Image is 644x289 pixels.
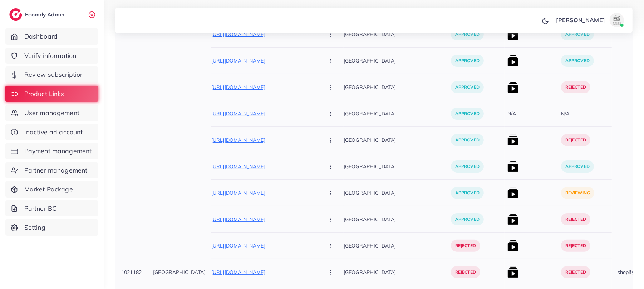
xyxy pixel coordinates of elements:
p: [URL][DOMAIN_NAME] [211,162,319,171]
a: Partner management [5,162,98,179]
div: N/A [507,110,516,117]
p: [URL][DOMAIN_NAME] [211,109,319,118]
p: [URL][DOMAIN_NAME] [211,241,319,250]
p: approved [451,55,484,67]
a: Payment management [5,143,98,159]
p: approved [561,160,594,173]
p: rejected [451,266,480,278]
p: approved [451,108,484,120]
p: [PERSON_NAME] [556,16,605,24]
span: Partner BC [24,204,57,213]
p: approved [451,213,484,225]
span: shopify [618,269,634,275]
img: avatar [610,13,624,27]
p: [GEOGRAPHIC_DATA] [344,238,451,254]
p: approved [451,134,484,146]
p: [URL][DOMAIN_NAME] [211,268,319,276]
a: Dashboard [5,28,98,45]
a: Product Links [5,86,98,102]
p: reviewing [561,187,594,199]
p: [GEOGRAPHIC_DATA] [344,264,451,280]
p: approved [451,187,484,199]
p: [URL][DOMAIN_NAME] [211,56,319,65]
p: [GEOGRAPHIC_DATA] [344,53,451,69]
p: [GEOGRAPHIC_DATA] [153,268,206,276]
p: [GEOGRAPHIC_DATA] [344,105,451,121]
p: [GEOGRAPHIC_DATA] [344,132,451,148]
a: Setting [5,219,98,236]
div: N/A [561,110,570,117]
span: Setting [24,223,45,232]
p: [URL][DOMAIN_NAME] [211,83,319,91]
span: 1021182 [121,269,142,275]
img: list product video [507,55,519,66]
p: approved [451,81,484,93]
p: [URL][DOMAIN_NAME] [211,215,319,224]
span: User management [24,108,79,118]
img: list product video [507,240,519,251]
img: list product video [507,134,519,146]
span: Product Links [24,89,64,99]
p: rejected [561,134,590,146]
p: [GEOGRAPHIC_DATA] [344,158,451,174]
span: Partner management [24,166,88,175]
p: [GEOGRAPHIC_DATA] [344,211,451,227]
img: list product video [507,187,519,199]
img: list product video [507,266,519,278]
span: Payment management [24,146,92,156]
p: rejected [561,213,590,225]
span: Inactive ad account [24,128,83,137]
a: Verify information [5,48,98,64]
a: User management [5,105,98,121]
p: approved [561,55,594,67]
h2: Ecomdy Admin [25,11,66,18]
img: logo [9,8,22,21]
p: rejected [561,81,590,93]
img: list product video [507,214,519,225]
a: Inactive ad account [5,124,98,140]
p: [URL][DOMAIN_NAME] [211,136,319,144]
p: approved [451,160,484,173]
a: [PERSON_NAME]avatar [552,13,627,27]
a: Partner BC [5,200,98,217]
a: logoEcomdy Admin [9,8,66,21]
p: [GEOGRAPHIC_DATA] [344,185,451,201]
p: rejected [561,266,590,278]
span: Verify information [24,51,77,60]
a: Review subscription [5,66,98,83]
p: rejected [451,240,480,252]
img: list product video [507,161,519,172]
p: [URL][DOMAIN_NAME] [211,189,319,197]
p: rejected [561,240,590,252]
img: list product video [507,81,519,93]
span: Review subscription [24,70,84,79]
span: Dashboard [24,32,58,41]
a: Market Package [5,181,98,198]
span: Market Package [24,185,73,194]
p: [GEOGRAPHIC_DATA] [344,79,451,95]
